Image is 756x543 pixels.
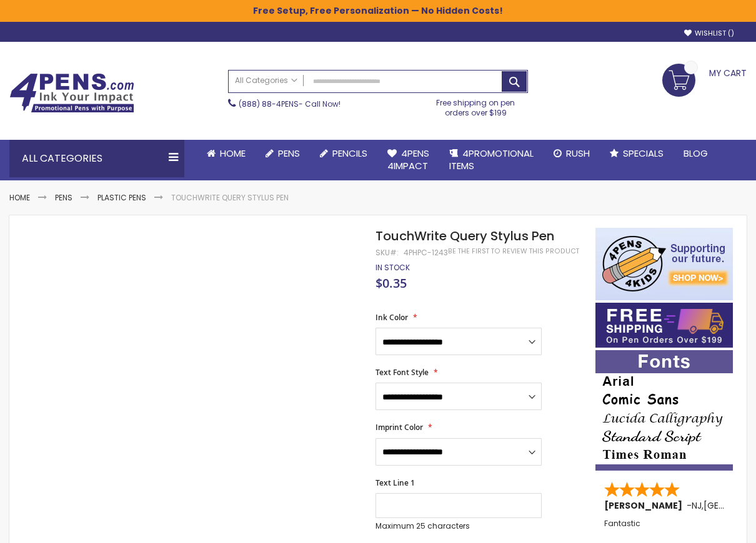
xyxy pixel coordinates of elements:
[544,140,600,167] a: Rush
[684,29,734,38] a: Wishlist
[376,227,554,245] span: TouchWrite Query Stylus Pen
[439,140,544,180] a: 4PROMOTIONALITEMS
[229,71,304,91] a: All Categories
[220,147,246,160] span: Home
[623,147,664,160] span: Specials
[604,499,687,512] span: [PERSON_NAME]
[239,99,299,109] a: (888) 88-4PENS
[256,140,310,167] a: Pens
[376,262,410,273] span: In stock
[595,228,733,300] img: 4pens 4 kids
[424,93,529,118] div: Free shipping on pen orders over $199
[449,147,534,172] span: 4PROMOTIONAL ITEMS
[376,275,407,291] span: $0.35
[278,147,300,160] span: Pens
[387,147,429,172] span: 4Pens 4impact
[566,147,590,160] span: Rush
[600,140,674,167] a: Specials
[332,147,367,160] span: Pencils
[376,312,408,323] span: Ink Color
[674,140,718,167] a: Blog
[448,247,579,256] a: Be the first to review this product
[376,367,429,378] span: Text Font Style
[595,303,733,348] img: Free shipping on orders over $199
[376,247,399,258] strong: SKU
[376,422,423,433] span: Imprint Color
[376,263,410,273] div: Availability
[97,192,146,203] a: Plastic Pens
[310,140,377,167] a: Pencils
[377,140,439,180] a: 4Pens4impact
[239,99,341,109] span: - Call Now!
[595,350,733,471] img: font-personalization-examples
[171,193,289,203] li: TouchWrite Query Stylus Pen
[404,248,448,258] div: 4PHPC-1243
[9,73,134,113] img: 4Pens Custom Pens and Promotional Products
[197,140,256,167] a: Home
[55,192,72,203] a: Pens
[9,192,30,203] a: Home
[376,521,542,531] p: Maximum 25 characters
[692,499,702,512] span: NJ
[235,76,297,86] span: All Categories
[9,140,184,177] div: All Categories
[684,147,708,160] span: Blog
[376,477,415,488] span: Text Line 1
